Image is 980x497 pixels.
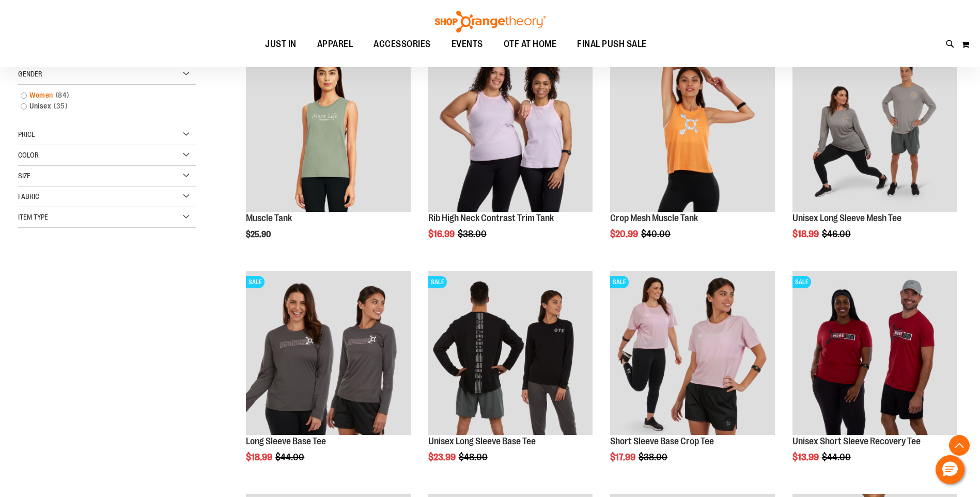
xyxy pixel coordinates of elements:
[307,33,364,56] a: APPAREL
[18,130,35,138] span: Price
[605,42,780,265] div: product
[792,229,820,239] span: $18.99
[428,452,457,462] span: $23.99
[610,229,640,239] span: $20.99
[792,47,957,213] a: Unisex Long Sleeve Mesh Tee primary imageSALE
[317,33,353,56] span: APPAREL
[428,213,554,223] a: Rib High Neck Contrast Trim Tank
[605,266,780,489] div: product
[949,435,970,456] button: Back To Top
[18,70,42,78] span: Gender
[241,266,415,489] div: product
[610,436,714,446] a: Short Sleeve Base Crop Tee
[15,101,186,112] a: Unisex35
[452,33,483,56] span: EVENTS
[51,101,70,112] span: 35
[459,452,489,462] span: $48.00
[246,436,326,446] a: Long Sleeve Base Tee
[504,33,557,56] span: OTF AT HOME
[792,276,811,288] span: SALE
[428,271,593,435] img: Product image for Unisex Long Sleeve Base Tee
[255,33,307,56] a: JUST IN
[641,229,672,239] span: $40.00
[610,47,774,213] a: Crop Mesh Muscle Tank primary imageSALE
[441,33,493,56] a: EVENTS
[792,452,820,462] span: $13.99
[610,213,698,223] a: Crop Mesh Muscle Tank
[936,455,965,484] button: Hello, have a question? Let’s chat.
[577,33,647,56] span: FINAL PUSH SALE
[246,47,410,213] a: Muscle TankNEW
[275,452,306,462] span: $44.00
[639,452,669,462] span: $38.00
[18,151,39,159] span: Color
[787,266,962,489] div: product
[610,271,774,435] img: Product image for Short Sleeve Base Crop Tee
[18,172,30,180] span: Size
[567,33,657,56] a: FINAL PUSH SALE
[246,271,410,437] a: Product image for Long Sleeve Base TeeSALE
[792,271,957,437] a: Product image for Unisex SS Recovery TeeSALE
[246,213,292,223] a: Muscle Tank
[363,33,441,56] a: ACCESSORIES
[792,47,957,211] img: Unisex Long Sleeve Mesh Tee primary image
[458,229,488,239] span: $38.00
[428,276,447,288] span: SALE
[610,47,774,211] img: Crop Mesh Muscle Tank primary image
[428,436,536,446] a: Unisex Long Sleeve Base Tee
[493,33,567,56] a: OTF AT HOME
[428,47,593,213] a: Rib Tank w/ Contrast Binding primary imageSALE
[428,271,593,437] a: Product image for Unisex Long Sleeve Base TeeSALE
[423,266,598,489] div: product
[374,33,431,56] span: ACCESSORIES
[792,213,901,223] a: Unisex Long Sleeve Mesh Tee
[822,229,852,239] span: $46.00
[822,452,852,462] span: $44.00
[18,213,48,221] span: Item Type
[423,42,598,265] div: product
[241,42,415,265] div: product
[265,33,297,56] span: JUST IN
[246,271,410,435] img: Product image for Long Sleeve Base Tee
[53,90,72,101] span: 84
[433,11,547,33] img: Shop Orangetheory
[792,271,957,435] img: Product image for Unisex SS Recovery Tee
[246,47,410,211] img: Muscle Tank
[428,229,456,239] span: $16.99
[246,276,265,288] span: SALE
[18,192,39,200] span: Fabric
[792,436,921,446] a: Unisex Short Sleeve Recovery Tee
[610,271,774,437] a: Product image for Short Sleeve Base Crop TeeSALE
[610,452,637,462] span: $17.99
[610,276,629,288] span: SALE
[787,42,962,265] div: product
[246,230,272,239] span: $25.90
[15,90,186,101] a: Women84
[246,452,274,462] span: $18.99
[428,47,593,211] img: Rib Tank w/ Contrast Binding primary image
